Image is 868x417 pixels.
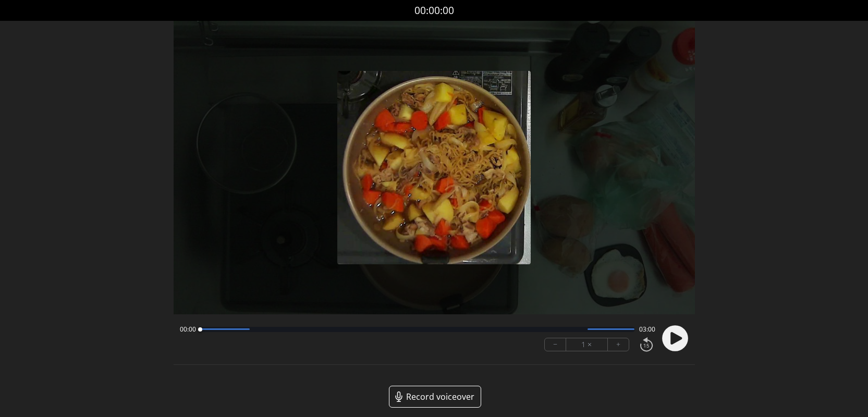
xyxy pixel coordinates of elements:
[608,338,629,351] button: +
[180,325,196,334] span: 00:00
[566,338,608,351] div: 1 ×
[389,386,481,408] a: Record voiceover
[337,71,531,264] img: Poster Image
[545,338,566,351] button: −
[414,3,454,18] a: 00:00:00
[406,390,474,403] span: Record voiceover
[639,325,655,334] span: 03:00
